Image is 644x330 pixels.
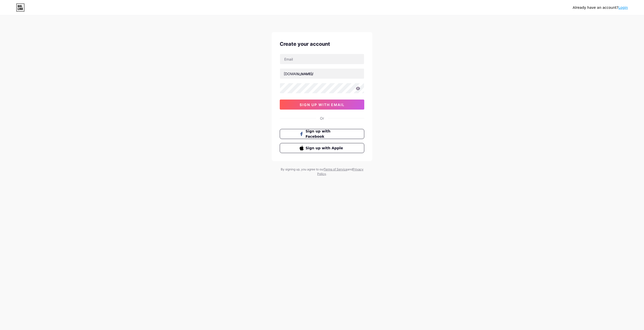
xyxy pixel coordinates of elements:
[284,71,313,76] div: [DOMAIN_NAME]/
[300,103,345,107] span: sign up with email
[306,129,345,139] span: Sign up with Facebook
[280,54,364,64] input: Email
[320,116,324,121] div: Or
[280,69,364,79] input: username
[573,5,628,10] div: Already have an account?
[279,167,365,176] div: By signing up, you agree to our and .
[280,40,364,48] div: Create your account
[324,167,347,171] a: Terms of Service
[618,6,628,10] a: Login
[280,143,364,153] button: Sign up with Apple
[306,146,345,151] span: Sign up with Apple
[280,100,364,110] button: sign up with email
[280,129,364,139] button: Sign up with Facebook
